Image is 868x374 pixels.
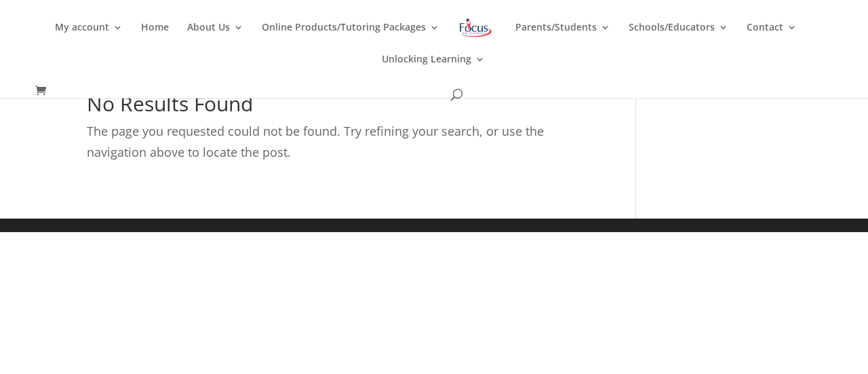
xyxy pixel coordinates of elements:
[262,22,439,54] a: Online Products/Tutoring Packages
[87,121,598,162] p: The page you requested could not be found. Try refining your search, or use the navigation above ...
[141,22,169,54] a: Home
[382,54,485,86] a: Unlocking Learning
[87,94,598,121] h1: No Results Found
[629,22,728,54] a: Schools/Educators
[515,22,610,54] a: Parents/Students
[747,22,797,54] a: Contact
[458,16,493,40] img: Focus on Learning
[187,22,243,54] a: About Us
[55,22,123,54] a: My account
